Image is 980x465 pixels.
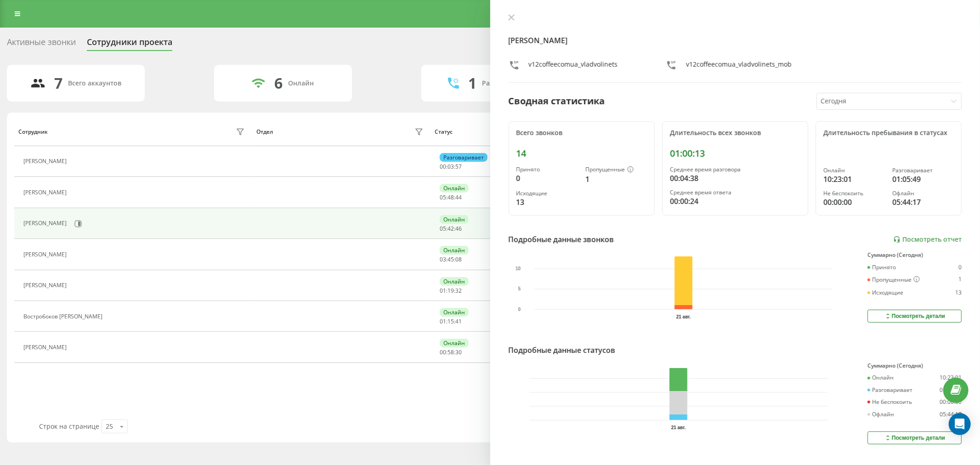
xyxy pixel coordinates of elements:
div: Онлайн [440,339,469,347]
div: 1 [958,276,962,284]
div: Онлайн [440,246,469,255]
div: Онлайн [823,167,885,174]
span: 15 [448,318,454,325]
div: v12coffeecomua_vladvolinets_mob [686,60,792,73]
span: 05 [440,225,446,232]
div: : : [440,349,462,356]
div: 05:44:17 [940,411,962,418]
div: 01:05:49 [940,387,962,393]
div: 00:00:00 [940,399,962,405]
div: Разговаривает [440,153,487,162]
text: 5 [518,287,521,292]
div: 1 [468,74,476,92]
div: : : [440,226,462,232]
div: Сводная статистика [509,94,605,108]
div: Онлайн [867,374,894,381]
div: Онлайн [440,215,469,224]
span: 03 [448,163,454,170]
text: 21 авг. [671,425,685,430]
span: 48 [448,193,454,201]
span: 41 [455,318,462,325]
div: v12coffeecomua_vladvolinets [529,60,618,73]
span: 19 [448,287,454,295]
span: 03 [440,255,446,263]
div: 0 [516,173,578,184]
div: [PERSON_NAME] [23,220,69,227]
a: Посмотреть отчет [893,236,962,244]
span: 08 [455,255,462,263]
span: Строк на странице [39,422,99,431]
span: 30 [455,348,462,356]
div: Подробные данные звонков [509,234,614,245]
div: Отдел [256,129,273,135]
div: Сотрудник [18,129,48,135]
div: 01:00:13 [670,148,800,159]
div: Пропущенные [585,166,647,174]
div: 6 [274,74,283,92]
div: Активные звонки [7,37,76,51]
text: 21 авг. [676,314,691,319]
span: 42 [448,225,454,232]
div: 13 [516,197,578,208]
div: : : [440,256,462,263]
div: 25 [106,422,113,431]
text: 0 [518,307,521,312]
div: Разговаривает [867,387,912,393]
div: Длительность всех звонков [670,129,800,137]
div: : : [440,164,462,170]
div: [PERSON_NAME] [23,344,69,351]
div: Статус [435,129,453,135]
div: Разговаривает [892,167,954,174]
div: Онлайн [440,184,469,193]
div: : : [440,194,462,201]
div: Посмотреть детали [884,434,945,442]
div: Онлайн [440,308,469,317]
div: Среднее время разговора [670,166,800,173]
div: 10:23:01 [940,374,962,381]
div: Не беспокоить [867,399,912,405]
div: 7 [55,74,63,92]
div: Не беспокоить [823,190,885,197]
div: 05:44:17 [892,197,954,208]
div: Подробные данные статусов [509,345,616,356]
button: Посмотреть детали [867,431,962,444]
div: 00:04:38 [670,173,800,184]
div: 00:00:00 [823,197,885,208]
div: Исходящие [516,190,578,197]
div: Принято [516,166,578,173]
div: Разговаривают [482,79,532,87]
div: Принято [867,264,896,271]
text: 10 [515,267,521,272]
div: [PERSON_NAME] [23,251,69,258]
div: Исходящие [867,289,903,296]
div: 01:05:49 [892,174,954,185]
div: [PERSON_NAME] [23,158,69,164]
div: Офлайн [867,411,894,418]
div: Востробоков [PERSON_NAME] [23,313,105,320]
div: 14 [516,148,647,159]
div: Среднее время ответа [670,189,800,196]
div: Всего звонков [516,129,647,137]
div: [PERSON_NAME] [23,282,69,289]
span: 00 [440,163,446,170]
div: Open Intercom Messenger [949,413,971,435]
div: 1 [585,174,647,185]
div: Онлайн [288,79,314,87]
span: 58 [448,348,454,356]
span: 01 [440,318,446,325]
div: Офлайн [892,190,954,197]
span: 45 [448,255,454,263]
div: 10:23:01 [823,174,885,185]
div: Суммарно (Сегодня) [867,252,962,258]
span: 46 [455,225,462,232]
div: Суммарно (Сегодня) [867,363,962,369]
div: Сотрудники проекта [87,37,172,51]
span: 01 [440,287,446,295]
div: 13 [955,289,962,296]
div: Всего аккаунтов [68,79,122,87]
span: 00 [440,348,446,356]
button: Посмотреть детали [867,310,962,323]
span: 44 [455,193,462,201]
span: 05 [440,193,446,201]
div: Онлайн [440,277,469,286]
